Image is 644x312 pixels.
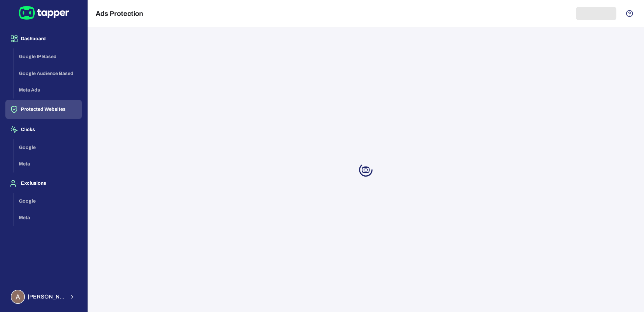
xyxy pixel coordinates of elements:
a: Clicks [5,126,82,132]
a: Dashboard [5,35,82,41]
button: Exclusions [5,174,82,193]
button: Dashboard [5,29,82,48]
h5: Ads Protection [96,9,143,18]
button: Ahmed Sobih[PERSON_NAME] Sobih [5,287,82,307]
span: [PERSON_NAME] Sobih [28,293,65,300]
button: Protected Websites [5,100,82,119]
button: Clicks [5,120,82,139]
img: Ahmed Sobih [11,290,24,303]
a: Exclusions [5,180,82,186]
a: Protected Websites [5,106,82,112]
